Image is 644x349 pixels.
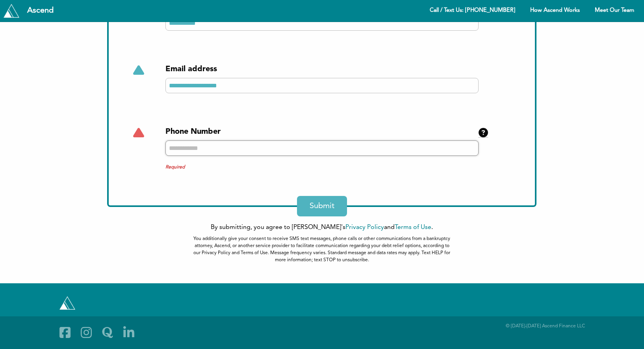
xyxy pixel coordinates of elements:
[423,3,522,18] a: Call / Text Us: [PHONE_NUMBER]
[345,224,384,231] a: Privacy Policy
[4,4,19,17] img: Tryascend.com
[21,7,60,15] div: Ascend
[2,2,62,19] a: Tryascend.com Ascend
[588,3,641,18] a: Meet Our Team
[98,323,117,342] a: Quora
[427,323,585,342] div: © [DATE]-[DATE] Ascend Finance LLC
[107,223,536,264] div: By submitting, you agree to [PERSON_NAME]'s and .
[58,294,77,312] a: Tryascend.com
[523,3,586,18] a: How Ascend Works
[165,126,479,137] div: Phone Number
[77,323,95,342] a: Instagram
[56,323,74,342] a: Facebook
[297,196,347,216] button: Submit
[120,323,138,342] a: Linkedin
[59,296,75,310] img: Tryascend.com
[165,164,479,171] span: Required
[193,235,451,264] div: You additionally give your consent to receive SMS text messages, phone calls or other communicati...
[165,64,479,75] div: Email address
[395,224,431,231] a: Terms of Use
